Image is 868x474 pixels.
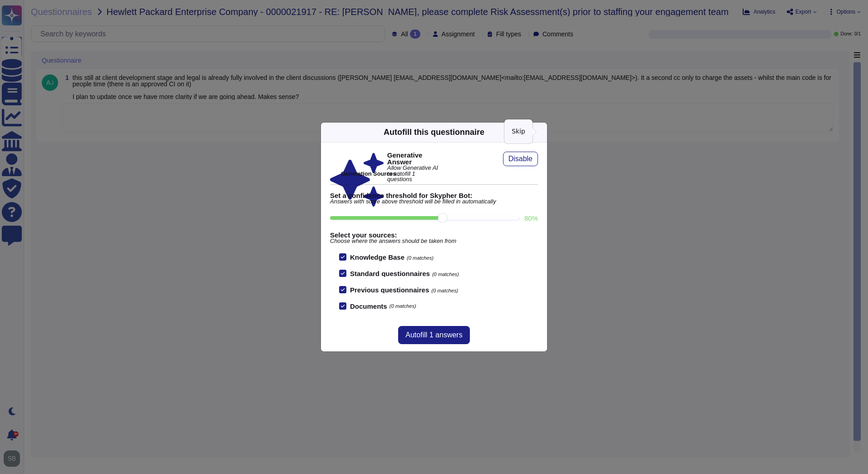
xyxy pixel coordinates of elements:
[387,165,441,183] span: Allow Generative AI to autofill 1 questions
[350,253,404,261] b: Knowledge Base
[431,288,458,293] span: (0 matches)
[330,192,538,199] b: Set a confidence threshold for Skypher Bot:
[387,152,441,165] b: Generative Answer
[503,152,538,166] button: Disable
[384,126,484,138] div: Autofill this questionnaire
[390,304,416,309] span: (0 matches)
[350,286,429,294] b: Previous questionnaires
[407,255,434,261] span: (0 matches)
[508,155,533,163] span: Disable
[330,238,538,244] span: Choose where the answers should be taken from
[504,119,533,143] div: Skip
[350,303,387,310] b: Documents
[524,215,538,222] label: 80 %
[330,232,538,238] b: Select your sources:
[398,326,469,344] button: Autofill 1 answers
[350,270,430,277] b: Standard questionnaires
[341,170,399,177] b: Generation Sources :
[330,199,538,205] span: Answers with score above threshold will be filled in automatically
[432,272,459,277] span: (0 matches)
[405,331,462,339] span: Autofill 1 answers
